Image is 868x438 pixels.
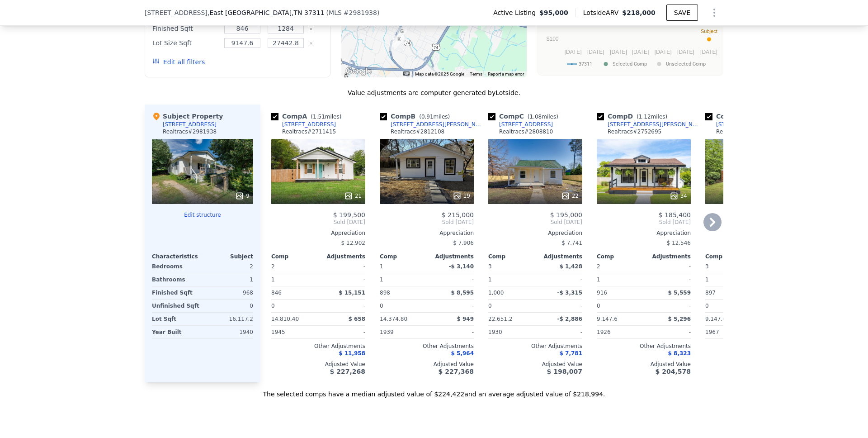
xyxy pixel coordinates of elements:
span: $ 215,000 [442,211,474,219]
span: Lotside ARV [583,8,622,17]
div: Comp [271,253,318,260]
div: ( ) [326,8,380,17]
div: - [429,273,474,286]
div: 1930 [488,326,533,338]
div: Other Adjustments [271,343,365,350]
span: $ 11,958 [339,350,365,357]
div: Adjusted Value [597,361,691,368]
span: $ 227,368 [439,368,474,375]
div: Lot Sqft [152,313,201,325]
div: 1926 [597,326,642,338]
span: 1.12 [639,114,651,120]
span: $ 185,400 [659,211,691,219]
text: [DATE] [587,49,604,55]
div: - [429,300,474,312]
div: Adjustments [535,253,582,260]
button: Clear [309,27,313,31]
div: - [646,326,691,338]
div: Adjustments [318,253,365,260]
div: Comp [488,253,535,260]
div: Adjusted Value [380,361,474,368]
div: 1940 [204,326,253,338]
span: -$ 2,886 [557,316,582,322]
div: Adjusted Value [488,361,582,368]
span: $ 204,578 [656,368,691,375]
span: , TN 37311 [292,9,324,16]
text: [DATE] [632,49,649,55]
div: Comp [380,253,427,260]
span: $ 5,559 [668,290,691,296]
span: $ 658 [348,316,365,322]
div: Comp B [380,112,453,121]
span: $ 15,151 [339,290,365,296]
a: [STREET_ADDRESS][PERSON_NAME] [705,121,810,128]
div: Adjustments [644,253,691,260]
span: $ 8,323 [668,350,691,357]
div: Subject Property [152,112,223,121]
div: Other Adjustments [488,343,582,350]
div: Comp A [271,112,345,121]
div: Finished Sqft [152,22,219,35]
div: 1 [597,273,642,286]
span: 2 [271,263,275,270]
a: Open this area in Google Maps (opens a new window) [344,66,373,77]
div: - [705,237,799,249]
div: 968 [204,286,253,299]
div: Subject [203,253,253,260]
text: [DATE] [677,49,694,55]
span: 0 [380,303,383,309]
div: Appreciation [705,229,799,237]
div: Adjusted Value [705,361,799,368]
span: Sold [DATE] [488,219,582,226]
div: 21 [344,191,362,200]
button: Clear [309,42,313,45]
span: 916 [597,290,607,296]
text: $100 [547,36,559,42]
text: [DATE] [655,49,672,55]
span: 0 [488,303,492,309]
div: 1939 [380,326,425,338]
div: Adjusted Value [271,361,365,368]
span: 1.08 [529,114,542,120]
div: Comp D [597,112,671,121]
span: ( miles) [633,114,671,120]
span: 9,147.6 [597,316,618,322]
div: Realtracs # 2981938 [163,128,217,135]
span: 9,147.6 [705,316,726,322]
span: 0 [271,303,275,309]
div: Realtracs # 2971991 [716,128,770,135]
div: Comp [597,253,644,260]
text: Selected Comp [613,61,647,67]
a: [STREET_ADDRESS] [488,121,553,128]
span: 897 [705,290,716,296]
div: - [537,300,582,312]
span: 0 [705,303,709,309]
span: 1 [380,263,383,270]
span: ( miles) [415,114,453,120]
text: [DATE] [565,49,582,55]
span: ( miles) [307,114,345,120]
text: [DATE] [700,49,717,55]
button: Keyboard shortcuts [403,71,410,76]
div: - [429,326,474,338]
button: Edit all filters [152,57,205,67]
span: $ 8,595 [451,290,474,296]
span: 2 [597,263,600,270]
div: Bathrooms [152,273,201,286]
span: $ 949 [457,316,474,322]
button: Edit structure [152,211,253,219]
span: Active Listing [493,8,539,17]
div: Appreciation [597,229,691,237]
span: 3 [488,263,492,270]
div: 1211 Crest Dr SE [389,36,399,51]
span: $ 1,428 [560,263,582,270]
div: 1 [380,273,425,286]
div: Realtracs # 2711415 [282,128,336,135]
div: Year Built [152,326,201,338]
div: [STREET_ADDRESS] [282,121,336,128]
span: 3 [705,263,709,270]
span: 0 [597,303,600,309]
div: - [646,260,691,273]
span: 1.51 [313,114,325,120]
span: $ 227,268 [330,368,365,375]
